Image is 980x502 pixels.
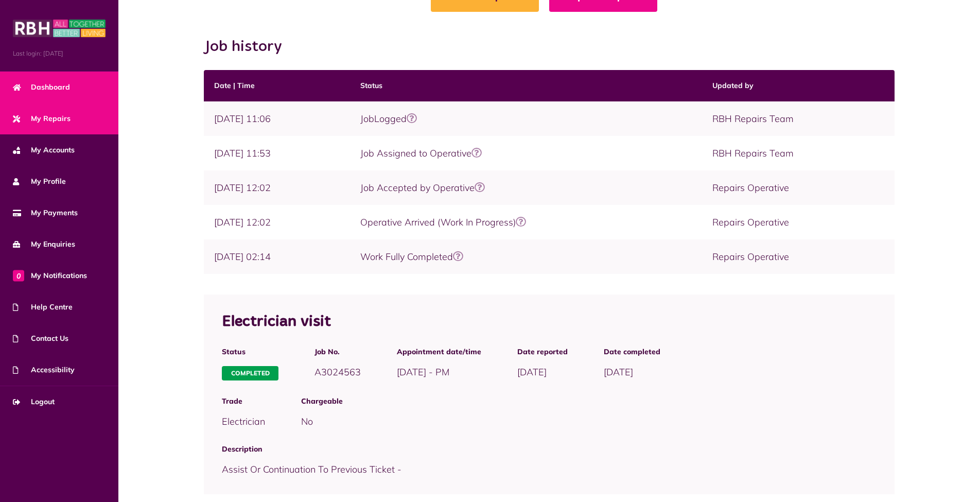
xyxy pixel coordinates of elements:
span: Logout [13,396,55,407]
td: Job Assigned to Operative [350,136,702,170]
span: A3024563 [314,366,361,378]
td: JobLogged [350,101,702,136]
td: Work Fully Completed [350,239,702,274]
span: [DATE] [517,366,547,378]
span: My Enquiries [13,239,75,250]
td: [DATE] 12:02 [204,205,349,239]
td: [DATE] 11:06 [204,101,349,136]
span: Electrician visit [222,314,331,330]
td: [DATE] 12:02 [204,170,349,205]
span: Dashboard [13,82,70,93]
img: MyRBH [13,18,106,39]
td: RBH Repairs Team [702,136,895,170]
span: [DATE] - PM [397,366,449,378]
span: Electrician [222,416,265,427]
td: [DATE] 11:53 [204,136,349,170]
span: Last login: [DATE] [13,49,106,58]
span: Description [222,444,877,455]
span: My Payments [13,207,78,218]
td: Repairs Operative [702,205,895,239]
span: My Notifications [13,270,87,281]
span: My Accounts [13,145,75,155]
th: Updated by [702,70,895,101]
span: Accessibility [13,365,75,375]
span: Job No. [314,347,361,357]
span: Chargeable [301,396,877,407]
td: Operative Arrived (Work In Progress) [350,205,702,239]
span: Status [222,347,278,357]
span: My Profile [13,176,66,187]
span: Contact Us [13,333,68,344]
th: Date | Time [204,70,349,101]
td: RBH Repairs Team [702,101,895,136]
span: My Repairs [13,113,71,124]
span: Date completed [604,347,660,357]
td: Job Accepted by Operative [350,170,702,205]
span: No [301,416,313,427]
th: Status [350,70,702,101]
span: Trade [222,396,265,407]
td: [DATE] 02:14 [204,239,349,274]
span: Appointment date/time [397,347,481,357]
td: Repairs Operative [702,170,895,205]
span: [DATE] [604,366,633,378]
span: Date reported [517,347,568,357]
span: Help Centre [13,302,73,313]
h2: Job history [204,38,895,56]
td: Repairs Operative [702,239,895,274]
span: Assist Or Continuation To Previous Ticket - [222,463,401,475]
span: Completed [222,366,278,380]
span: 0 [13,270,24,281]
